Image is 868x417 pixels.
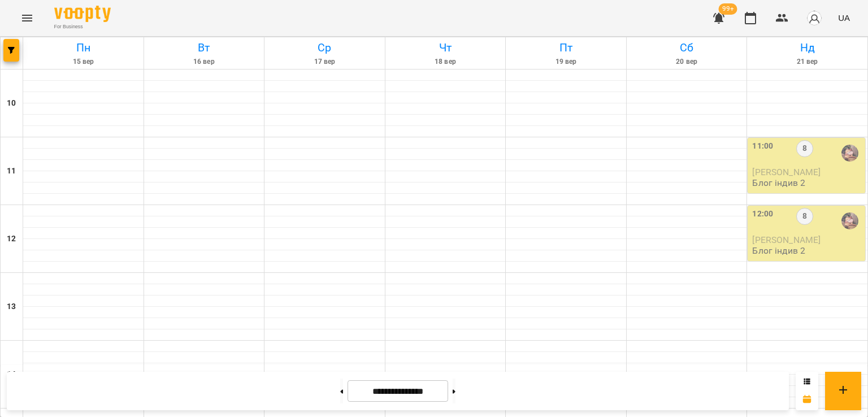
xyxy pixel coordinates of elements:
[752,167,821,177] span: [PERSON_NAME]
[834,7,854,28] button: UA
[146,39,263,57] h6: Вт
[752,234,821,245] span: [PERSON_NAME]
[806,10,822,26] img: avatar_s.png
[507,39,624,57] h6: Пт
[54,6,111,22] img: Voopty Logo
[266,39,383,57] h6: Ср
[838,12,850,24] span: UA
[841,212,858,229] img: Ілля Петруша
[146,57,263,67] h6: 16 вер
[14,5,41,32] button: Menu
[7,165,16,177] h6: 11
[507,57,624,67] h6: 19 вер
[7,233,16,245] h6: 12
[752,246,805,255] p: Блог індив 2
[25,57,142,67] h6: 15 вер
[719,3,737,15] span: 99+
[7,301,16,313] h6: 13
[54,23,111,31] span: For Business
[749,57,866,67] h6: 21 вер
[266,57,383,67] h6: 17 вер
[796,140,813,157] label: 8
[387,39,504,57] h6: Чт
[752,140,773,153] label: 11:00
[25,39,142,57] h6: Пн
[749,39,866,57] h6: Нд
[752,178,805,188] p: Блог індив 2
[628,39,745,57] h6: Сб
[387,57,504,67] h6: 18 вер
[752,208,773,220] label: 12:00
[796,208,813,225] label: 8
[841,145,858,162] img: Ілля Петруша
[628,57,745,67] h6: 20 вер
[7,97,16,110] h6: 10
